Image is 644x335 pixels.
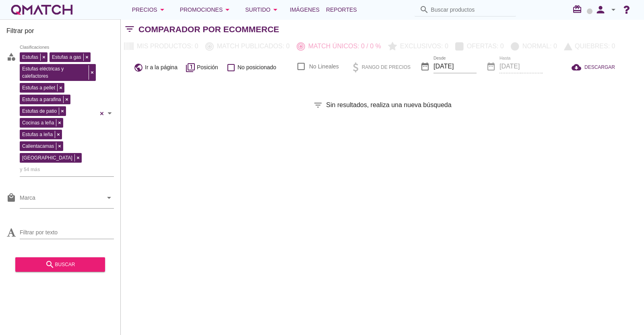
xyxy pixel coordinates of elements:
i: search [419,5,429,14]
button: Promociones [173,2,239,18]
button: DESCARGAR [565,60,621,74]
span: Estufas de patio [20,108,59,115]
i: public [134,63,143,72]
span: Cocinas a leña [20,119,56,126]
i: cloud_download [572,62,584,72]
i: filter_list [313,100,323,110]
button: Match únicos: 0 / 0 % [293,39,385,54]
span: Posición [197,63,218,72]
input: Buscar productos [431,3,511,16]
i: date_range [420,62,430,71]
span: Estufas a pellet [20,84,57,91]
a: white-qmatch-logo [10,2,74,18]
a: Reportes [323,2,360,18]
span: Estufas a gas [50,54,83,61]
i: search [45,260,55,269]
a: Imágenes [287,2,323,18]
input: Desde [433,60,477,73]
i: local_mall [6,193,16,203]
button: Precios [126,2,173,18]
div: Surtido [245,5,280,14]
i: arrow_drop_down [223,5,232,14]
span: Estufas a leña [20,131,55,138]
span: Estufas a parafina [20,96,63,103]
span: No posicionado [237,63,277,72]
h3: Filtrar por [6,26,114,39]
span: DESCARGAR [584,64,615,71]
span: Sin resultados, realiza una nueva búsqueda [326,100,451,110]
i: filter_list [121,29,138,29]
i: redeem [572,4,585,14]
i: arrow_drop_down [270,5,280,14]
i: arrow_drop_down [104,193,114,203]
span: Estufas [20,54,40,61]
i: filter_1 [186,63,195,72]
span: Ir a la página [145,63,178,72]
i: arrow_drop_down [157,5,167,14]
span: Calientacamas [20,143,56,150]
p: Match únicos: 0 / 0 % [305,41,381,51]
div: Clear all [98,50,106,176]
button: Surtido [239,2,287,18]
span: Reportes [326,5,357,14]
span: [GEOGRAPHIC_DATA] [20,154,74,161]
div: buscar [22,260,99,269]
i: category [6,52,16,62]
i: person [592,4,609,15]
i: check_box_outline_blank [226,63,236,72]
h2: Comparador por eCommerce [138,23,279,36]
span: Estufas eléctricas y calefactores [20,65,89,80]
span: Imágenes [290,5,320,14]
div: Precios [132,5,167,14]
label: No Lineales [309,62,339,70]
button: buscar [15,257,105,272]
span: y 54 más [20,165,40,174]
div: Promociones [180,5,233,14]
i: arrow_drop_down [609,5,618,14]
